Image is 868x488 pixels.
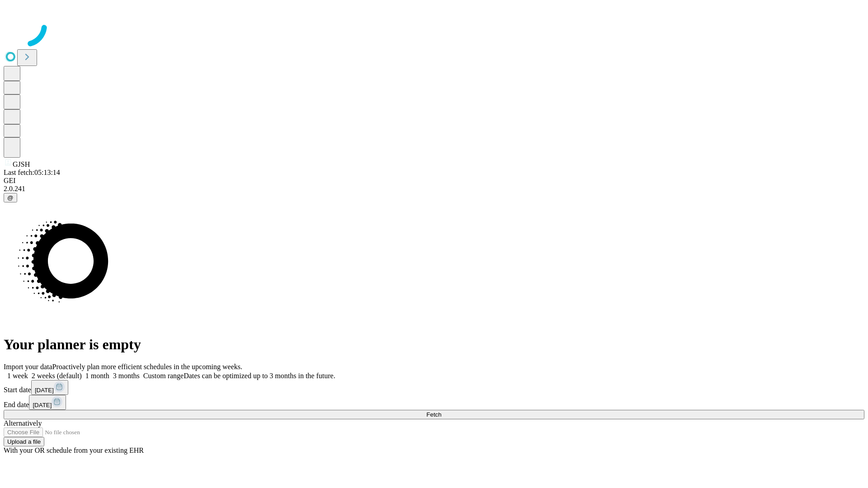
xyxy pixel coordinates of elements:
[13,160,30,168] span: GJSH
[33,402,52,408] span: [DATE]
[4,177,864,185] div: GEI
[4,193,17,202] button: @
[4,336,864,353] h1: Your planner is empty
[113,372,140,380] span: 3 months
[426,411,441,418] span: Fetch
[4,410,864,419] button: Fetch
[29,395,66,410] button: [DATE]
[32,372,82,380] span: 2 weeks (default)
[7,372,28,380] span: 1 week
[4,419,42,427] span: Alternatively
[4,437,44,446] button: Upload a file
[4,363,52,371] span: Import your data
[52,363,242,371] span: Proactively plan more efficient schedules in the upcoming weeks.
[184,372,335,380] span: Dates can be optimized up to 3 months in the future.
[85,372,109,380] span: 1 month
[4,185,864,193] div: 2.0.241
[35,387,54,394] span: [DATE]
[4,395,864,410] div: End date
[143,372,184,380] span: Custom range
[4,169,60,176] span: Last fetch: 05:13:14
[4,446,144,454] span: With your OR schedule from your existing EHR
[7,194,14,201] span: @
[4,380,864,395] div: Start date
[31,380,68,395] button: [DATE]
